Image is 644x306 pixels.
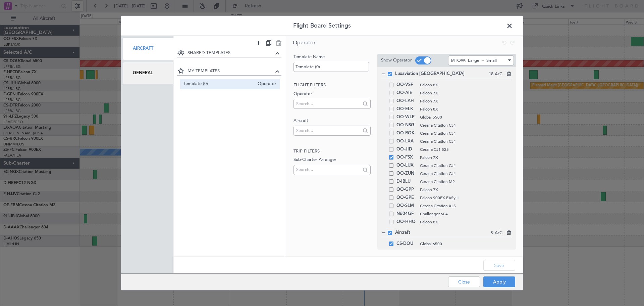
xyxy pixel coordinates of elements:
span: D-IBLU [396,178,417,186]
span: Cessna Citation CJ4 [420,122,512,128]
span: Global 6500 [420,241,506,247]
span: OO-AIE [396,89,417,97]
span: OO-LAH [396,97,417,105]
button: Close [448,276,480,287]
span: OO-GPP [396,186,417,194]
span: Falcon 7X [420,90,512,96]
span: Cessna Citation CJ4 [420,138,512,144]
span: N604GF [396,210,417,218]
span: OO-VSF [396,81,417,89]
span: Luxaviation [GEOGRAPHIC_DATA] [395,71,489,77]
span: Cessna Citation CJ4 [420,130,512,136]
input: Search... [296,126,360,136]
button: Apply [483,276,515,287]
span: Operator [254,81,276,88]
span: Global 5500 [420,114,512,120]
span: SHARED TEMPLATES [187,50,274,56]
div: General [123,62,173,84]
h2: Flight filters [293,82,370,89]
span: Falcon 7X [420,249,506,255]
span: OO-JID [396,145,417,154]
span: OO-SLM [396,202,417,210]
span: Template (0) [183,81,255,88]
span: 18 A/C [489,71,502,78]
span: Challenger 604 [420,211,512,217]
span: F-HECD [396,248,417,256]
input: Search... [296,165,360,175]
span: OO-ELK [396,105,417,113]
label: Operator [293,91,370,97]
span: OO-GPE [396,194,417,202]
label: Aircraft [293,118,370,124]
span: CS-DOU [396,240,417,248]
label: Show Operator [381,57,412,64]
label: Template Name [293,54,370,60]
span: OO-ROK [396,129,417,137]
span: Falcon 900EX EASy II [420,195,512,201]
span: OO-FSX [396,154,417,162]
span: MY TEMPLATES [187,68,274,75]
span: Falcon 8X [420,219,512,225]
span: Falcon 7X [420,98,512,104]
span: 9 A/C [491,230,502,236]
span: OO-LUX [396,162,417,170]
span: OO-NSG [396,121,417,129]
span: MTOW: Large → Small [451,57,497,63]
header: Flight Board Settings [121,16,523,36]
span: Cessna Citation CJ4 [420,163,512,169]
span: OO-WLP [396,113,417,121]
h2: Trip filters [293,148,370,155]
span: Falcon 8X [420,106,512,112]
span: Aircraft [395,229,491,236]
span: OO-HHO [396,218,417,226]
span: Cessna Citation CJ4 [420,171,512,177]
span: OO-ZUN [396,170,417,178]
span: Cessna Citation M2 [420,179,512,185]
input: Search... [296,99,360,109]
span: OO-LXA [396,137,417,145]
span: Operator [293,39,316,46]
span: Falcon 8X [420,82,512,88]
span: Cessna CJ1 525 [420,146,512,152]
span: Falcon 7X [420,187,512,193]
span: Cessna Citation XLS [420,203,512,209]
label: Sub-Charter Arranger [293,157,370,163]
span: Falcon 7X [420,155,512,161]
div: Aircraft [123,38,173,60]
